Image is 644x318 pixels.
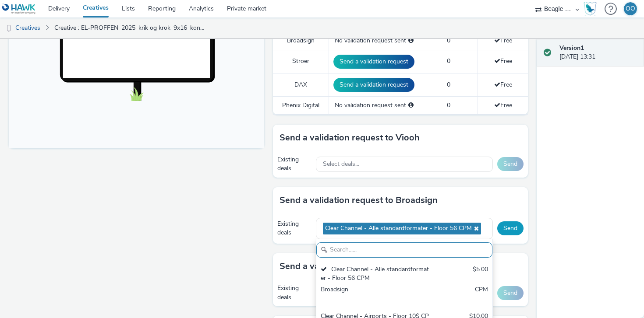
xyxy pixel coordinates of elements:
[4,24,13,33] img: dooh
[447,101,450,109] span: 0
[280,131,420,144] h3: Send a validation request to Viooh
[273,96,329,114] td: Phenix Digital
[277,220,312,238] div: Existing deals
[273,50,329,73] td: Stroer
[277,284,312,302] div: Existing deals
[559,44,637,62] div: [DATE] 13:31
[494,57,512,65] span: Free
[333,36,414,45] div: No validation request sent
[316,242,492,258] input: Search......
[323,161,359,168] span: Select deals...
[333,78,414,92] button: Send a validation request
[475,285,488,303] div: CPM
[494,80,512,89] span: Free
[321,265,431,283] div: Clear Channel - Alle standardformater - Floor 56 CPM
[494,101,512,109] span: Free
[559,44,584,52] strong: Version 1
[50,17,211,38] a: Creative : EL-PROFFEN_2025_krik og krok_9x16_konkurranse
[321,285,431,303] div: Broadsign
[408,36,414,45] div: Please select a deal below and click on Send to send a validation request to Broadsign.
[333,101,414,110] div: No validation request sent
[273,32,329,50] td: Broadsign
[497,221,524,235] button: Send
[325,225,472,232] span: Clear Channel - Alle standardformater - Floor 56 CPM
[408,101,414,110] div: Please select a deal below and click on Send to send a validation request to Phenix Digital.
[280,194,438,207] h3: Send a validation request to Broadsign
[447,36,450,45] span: 0
[447,57,450,65] span: 0
[277,155,312,173] div: Existing deals
[280,260,449,273] h3: Send a validation request to MyAdbooker
[494,36,512,45] span: Free
[497,157,524,171] button: Send
[333,55,414,69] button: Send a validation request
[584,2,600,16] a: Hawk Academy
[584,2,597,16] img: Hawk Academy
[497,286,524,300] button: Send
[2,3,36,14] img: undefined Logo
[626,2,635,15] div: OO
[473,265,488,283] div: $5.00
[447,80,450,89] span: 0
[273,73,329,96] td: DAX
